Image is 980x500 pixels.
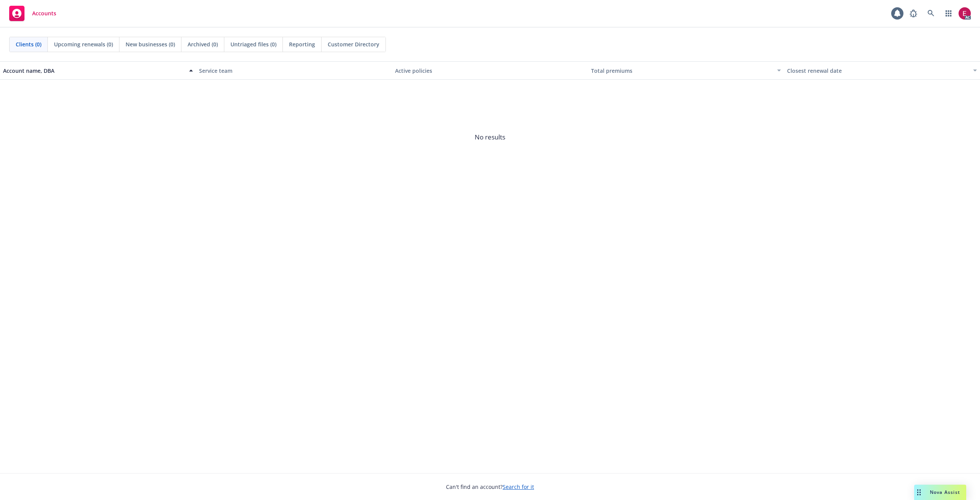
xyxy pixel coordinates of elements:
span: Clients (0) [16,40,41,48]
img: photo [959,7,971,20]
button: Closest renewal date [784,61,980,80]
span: Nova Assist [930,489,960,495]
span: Archived (0) [188,40,218,48]
a: Search for it [503,483,534,490]
button: Active policies [392,61,588,80]
span: Customer Directory [328,40,379,48]
button: Nova Assist [914,485,966,500]
a: Accounts [6,3,59,24]
div: Drag to move [914,485,924,500]
button: Total premiums [588,61,784,80]
div: Account name, DBA [3,67,185,75]
div: Active policies [395,67,585,75]
span: Accounts [32,10,56,16]
div: Total premiums [591,67,773,75]
a: Search [923,6,939,21]
span: Can't find an account? [446,483,534,491]
button: Service team [196,61,392,80]
span: Reporting [289,40,315,48]
div: Service team [199,67,389,75]
span: New businesses (0) [126,40,175,48]
span: Untriaged files (0) [230,40,276,48]
div: Closest renewal date [787,67,969,75]
a: Report a Bug [906,6,921,21]
a: Switch app [941,6,956,21]
span: Upcoming renewals (0) [54,40,113,48]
